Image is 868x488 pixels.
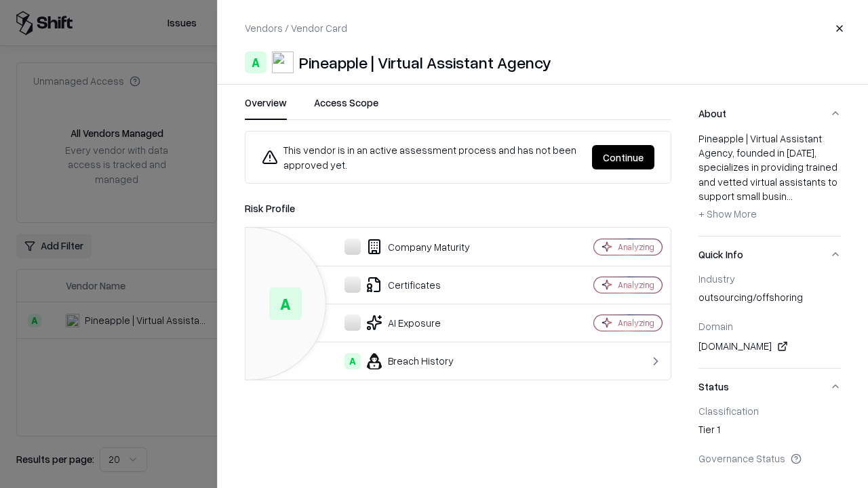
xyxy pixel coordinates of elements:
p: Vendors / Vendor Card [245,21,347,35]
button: Continue [592,145,654,169]
div: Domain [698,320,841,332]
div: Pineapple | Virtual Assistant Agency [299,52,551,73]
div: [DOMAIN_NAME] [698,338,841,354]
div: Pineapple | Virtual Assistant Agency, founded in [DATE], specializes in providing trained and vet... [698,131,841,225]
button: About [698,96,841,131]
div: AI Exposure [256,314,547,331]
button: + Show More [698,203,757,225]
div: outsourcing/offshoring [698,290,841,309]
div: Industry [698,272,841,285]
button: Quick Info [698,237,841,272]
div: About [698,131,841,236]
div: Classification [698,405,841,417]
div: Certificates [256,277,547,293]
div: Breach History [256,353,547,369]
span: + Show More [698,207,757,220]
span: ... [787,190,793,202]
div: This vendor is in an active assessment process and has not been approved yet. [262,142,581,172]
div: Quick Info [698,272,841,368]
div: A [344,353,361,369]
img: Pineapple | Virtual Assistant Agency [272,52,294,73]
button: Status [698,369,841,405]
div: A [269,287,302,320]
div: A [245,52,267,73]
div: Governance Status [698,452,841,464]
div: Risk Profile [245,200,671,216]
button: Access Scope [314,96,378,120]
div: Analyzing [618,241,654,253]
div: Tier 1 [698,422,841,441]
div: Company Maturity [256,239,547,255]
div: Analyzing [618,279,654,291]
div: Analyzing [618,317,654,329]
button: Overview [245,96,287,120]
